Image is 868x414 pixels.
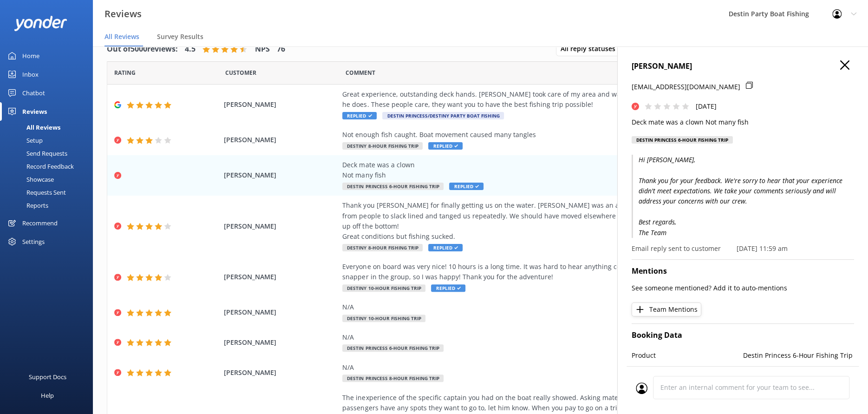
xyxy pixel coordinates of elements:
[225,68,256,77] span: Date
[6,173,54,186] div: Showcase
[255,43,270,55] h4: NPS
[737,243,788,254] p: [DATE] 11:59 am
[696,101,717,112] p: [DATE]
[342,160,765,181] div: Deck mate was a clown Not many fish
[224,170,338,180] span: [PERSON_NAME]
[342,183,444,190] span: Destin Princess 6-Hour Fishing Trip
[342,375,444,382] span: Destin Princess 8-Hour Fishing Trip
[382,112,504,119] span: Destin Princess/Destiny Party Boat Fishing
[346,68,375,77] span: Question
[428,244,463,251] span: Replied
[6,134,93,147] a: Setup
[22,84,45,102] div: Chatbot
[224,307,338,317] span: [PERSON_NAME]
[104,32,139,41] span: All Reviews
[632,243,721,254] p: Email reply sent to customer
[22,102,47,121] div: Reviews
[277,43,285,55] h4: 76
[29,368,66,386] div: Support Docs
[342,362,765,373] div: N/A
[342,142,423,150] span: Destiny 8-Hour Fishing Trip
[632,117,854,127] p: Deck mate was a clown Not many fish
[6,121,60,134] div: All Reviews
[185,43,196,55] h4: 4.5
[632,302,701,316] button: Team Mentions
[224,337,338,348] span: [PERSON_NAME]
[632,82,740,92] p: [EMAIL_ADDRESS][DOMAIN_NAME]
[431,284,465,292] span: Replied
[342,315,425,322] span: Destiny 10-Hour Fishing Trip
[6,199,48,212] div: Reports
[224,99,338,110] span: [PERSON_NAME]
[342,89,765,110] div: Great experience, outstanding deck hands. [PERSON_NAME] took care of my area and was extremely he...
[632,136,733,144] div: Destin Princess 6-Hour Fishing Trip
[6,160,74,173] div: Record Feedback
[157,32,203,41] span: Survey Results
[342,344,444,352] span: Destin Princess 6-Hour Fishing Trip
[632,155,854,238] p: Hi [PERSON_NAME], Thank you for your feedback. We're sorry to hear that your experience didn't me...
[342,302,765,312] div: N/A
[342,130,765,140] div: Not enough fish caught. Boat movement caused many tangles
[6,186,66,199] div: Requests Sent
[636,382,647,394] img: user_profile.svg
[342,244,423,251] span: Destiny 8-Hour Fishing Trip
[632,60,854,72] h4: [PERSON_NAME]
[632,350,743,361] p: Product
[6,186,93,199] a: Requests Sent
[6,147,67,160] div: Send Requests
[342,284,425,292] span: Destiny 10-Hour Fishing Trip
[342,332,765,342] div: N/A
[632,283,854,293] p: See someone mentioned? Add it to auto-mentions
[14,16,67,31] img: yonder-white-logo.png
[449,183,483,190] span: Replied
[6,160,93,173] a: Record Feedback
[342,200,765,242] div: Thank you [PERSON_NAME] for finally getting us on the water. [PERSON_NAME] was an awesome deckhan...
[428,142,463,150] span: Replied
[22,214,58,232] div: Recommend
[743,350,855,361] p: Destin Princess 6-Hour Fishing Trip
[107,43,178,55] h4: Out of 5000 reviews:
[6,147,93,160] a: Send Requests
[6,173,93,186] a: Showcase
[224,272,338,282] span: [PERSON_NAME]
[342,262,765,283] div: Everyone on board was very nice! 10 hours is a long time. It was hard to hear anything coming out...
[6,121,93,134] a: All Reviews
[224,135,338,145] span: [PERSON_NAME]
[561,44,621,54] span: All reply statuses
[104,7,142,21] h3: Reviews
[22,232,45,251] div: Settings
[114,68,136,77] span: Date
[840,60,849,71] button: Close
[6,134,43,147] div: Setup
[6,199,93,212] a: Reports
[632,329,854,342] h4: Booking Data
[22,46,39,65] div: Home
[41,386,54,405] div: Help
[22,65,39,84] div: Inbox
[342,112,377,119] span: Replied
[632,265,854,277] h4: Mentions
[224,221,338,231] span: [PERSON_NAME]
[224,368,338,378] span: [PERSON_NAME]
